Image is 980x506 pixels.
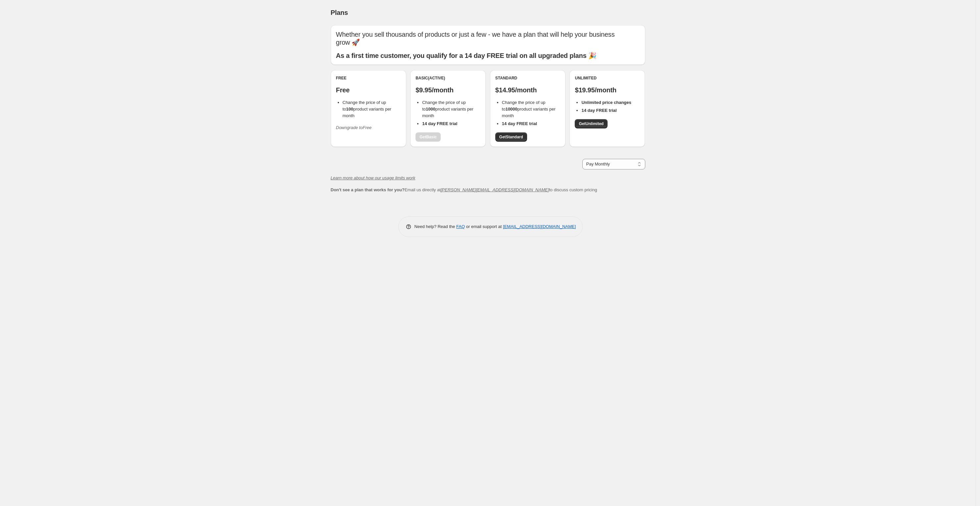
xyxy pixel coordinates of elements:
a: [EMAIL_ADDRESS][DOMAIN_NAME] [503,224,576,229]
div: Free [336,75,401,81]
b: 14 day FREE trial [422,121,457,126]
span: Get Unlimited [579,121,604,126]
a: [PERSON_NAME][EMAIL_ADDRESS][DOMAIN_NAME] [441,187,549,192]
a: Learn more about how our usage limits work [331,175,416,180]
span: Get Standard [499,134,523,140]
a: FAQ [456,224,465,229]
p: $14.95/month [495,86,560,94]
b: Don't see a plan that works for you? [331,187,405,192]
a: GetStandard [495,132,527,142]
b: 1000 [426,107,435,112]
a: GetUnlimited [575,119,608,128]
b: As a first time customer, you qualify for a 14 day FREE trial on all upgraded plans 🎉 [336,52,597,59]
span: Email us directly at to discuss custom pricing [331,187,597,192]
p: Free [336,86,401,94]
button: Downgrade toFree [332,122,376,133]
p: Whether you sell thousands of products or just a few - we have a plan that will help your busines... [336,30,640,46]
span: Need help? Read the [415,224,457,229]
span: Change the price of up to product variants per month [343,100,391,118]
div: Unlimited [575,75,640,81]
i: Downgrade to Free [336,125,372,130]
span: Change the price of up to product variants per month [502,100,556,118]
span: Change the price of up to product variants per month [422,100,473,118]
b: 10000 [506,107,517,112]
b: Unlimited price changes [581,100,631,105]
p: $19.95/month [575,86,640,94]
div: Standard [495,75,560,81]
div: Basic (Active) [416,75,480,81]
b: 100 [346,107,353,112]
b: 14 day FREE trial [502,121,537,126]
p: $9.95/month [416,86,480,94]
span: Plans [331,9,348,16]
span: or email support at [465,224,503,229]
b: 14 day FREE trial [581,108,616,113]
